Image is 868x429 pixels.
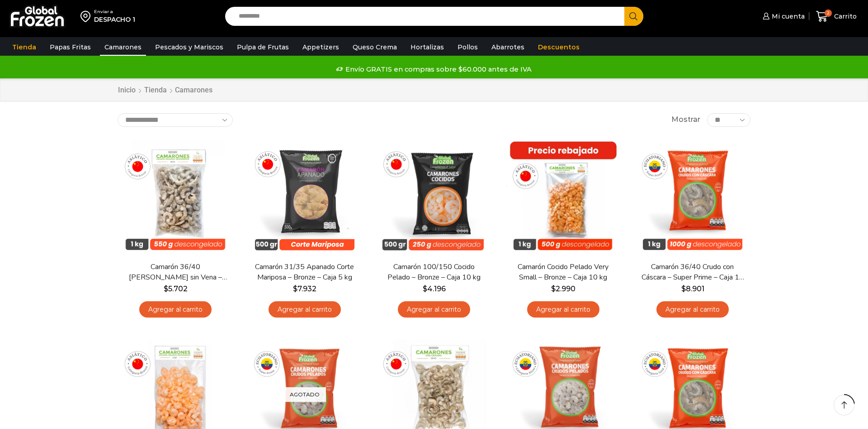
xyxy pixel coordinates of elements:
[814,6,859,27] a: 2 Carrito
[164,284,168,293] span: $
[283,387,326,402] p: Agotado
[533,39,584,56] a: Descuentos
[293,284,316,293] bdi: 7.932
[151,39,228,56] a: Pescados y Mariscos
[423,284,446,293] bdi: 4.196
[511,262,615,283] a: Camarón Cocido Pelado Very Small – Bronze – Caja 10 kg
[45,39,95,56] a: Papas Fritas
[298,39,344,56] a: Appetizers
[551,284,556,293] span: $
[832,12,857,21] span: Carrito
[94,9,135,15] div: Enviar a
[118,85,136,96] a: Inicio
[293,284,297,293] span: $
[453,39,482,56] a: Pollos
[164,284,188,293] bdi: 5.702
[681,284,686,293] span: $
[253,262,357,283] a: Camarón 31/35 Apanado Corte Mariposa – Bronze – Caja 5 kg
[423,284,427,293] span: $
[551,284,576,293] bdi: 2.990
[100,39,146,56] a: Camarones
[382,262,486,283] a: Camarón 100/150 Cocido Pelado – Bronze – Caja 10 kg
[118,85,212,96] nav: Breadcrumb
[139,301,212,318] a: Agregar al carrito: “Camarón 36/40 Crudo Pelado sin Vena - Bronze - Caja 10 kg”
[825,10,832,17] span: 2
[94,15,135,24] div: DESPACHO 1
[656,301,729,318] a: Agregar al carrito: “Camarón 36/40 Crudo con Cáscara - Super Prime - Caja 10 kg”
[769,12,805,21] span: Mi cuenta
[269,301,341,318] a: Agregar al carrito: “Camarón 31/35 Apanado Corte Mariposa - Bronze - Caja 5 kg”
[144,85,167,96] a: Tienda
[80,9,94,24] img: address-field-icon.svg
[487,39,529,56] a: Abarrotes
[8,39,41,56] a: Tienda
[671,115,700,125] span: Mostrar
[406,39,448,56] a: Hortalizas
[175,86,212,94] h1: Camarones
[760,7,805,25] a: Mi cuenta
[232,39,293,56] a: Pulpa de Frutas
[123,262,227,283] a: Camarón 36/40 [PERSON_NAME] sin Vena – Bronze – Caja 10 kg
[398,301,470,318] a: Agregar al carrito: “Camarón 100/150 Cocido Pelado - Bronze - Caja 10 kg”
[527,301,599,318] a: Agregar al carrito: “Camarón Cocido Pelado Very Small - Bronze - Caja 10 kg”
[118,113,233,127] select: Pedido de la tienda
[681,284,704,293] bdi: 8.901
[641,262,745,283] a: Camarón 36/40 Crudo con Cáscara – Super Prime – Caja 10 kg
[348,39,401,56] a: Queso Crema
[624,7,643,26] button: Search button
